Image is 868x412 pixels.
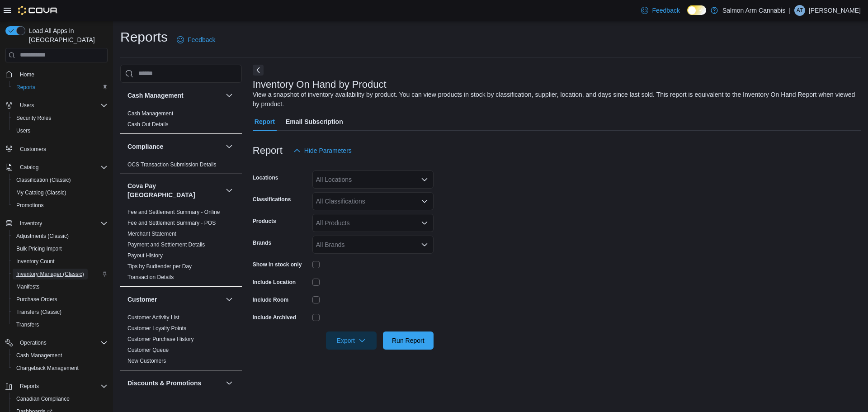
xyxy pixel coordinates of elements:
[253,196,291,203] label: Classifications
[20,102,34,109] span: Users
[16,258,55,265] span: Inventory Count
[13,363,82,374] a: Chargeback Management
[9,255,111,268] button: Inventory Count
[127,230,176,237] span: Merchant Statement
[253,174,278,181] label: Locations
[9,81,111,94] button: Reports
[253,79,387,90] h3: Inventory On Hand by Product
[2,217,111,230] button: Inventory
[331,331,371,350] span: Export
[16,296,57,303] span: Purchase Orders
[286,113,343,131] span: Email Subscription
[16,395,70,403] span: Canadian Compliance
[127,325,186,331] a: Customer Loyalty Points
[224,294,235,305] button: Customer
[13,269,88,279] a: Inventory Manager (Classic)
[120,312,242,370] div: Customer
[16,202,44,209] span: Promotions
[16,365,79,372] span: Chargeback Management
[9,199,111,212] button: Promotions
[127,336,194,342] a: Customer Purchase History
[127,263,192,270] a: Tips by Budtender per Day
[9,293,111,306] button: Purchase Orders
[2,142,111,156] button: Customers
[127,121,169,128] a: Cash Out Details
[421,198,428,205] button: Open list of options
[16,308,61,316] span: Transfers (Classic)
[687,5,706,15] input: Dark Mode
[797,5,803,16] span: AT
[2,336,111,349] button: Operations
[9,112,111,124] button: Security Roles
[188,35,215,44] span: Feedback
[127,336,194,343] span: Customer Purchase History
[13,125,34,136] a: Users
[13,256,108,267] span: Inventory Count
[637,1,683,19] a: Feedback
[20,146,46,153] span: Customers
[16,283,39,290] span: Manifests
[13,393,73,404] a: Canadian Compliance
[13,281,108,292] span: Manifests
[290,142,355,160] button: Hide Parameters
[127,379,222,388] button: Discounts & Promotions
[9,174,111,186] button: Classification (Classic)
[18,6,58,15] img: Cova
[13,294,108,305] span: Purchase Orders
[16,337,50,348] button: Operations
[421,219,428,227] button: Open list of options
[253,314,296,321] label: Include Archived
[224,378,235,388] button: Discounts & Promotions
[20,71,34,78] span: Home
[127,252,163,259] span: Payout History
[127,219,216,227] span: Fee and Settlement Summary - POS
[16,381,108,392] span: Reports
[253,218,276,225] label: Products
[16,232,69,240] span: Adjustments (Classic)
[16,270,84,278] span: Inventory Manager (Classic)
[13,187,70,198] a: My Catalog (Classic)
[20,339,47,346] span: Operations
[9,318,111,331] button: Transfers
[13,82,39,93] a: Reports
[127,91,222,100] button: Cash Management
[16,176,71,184] span: Classification (Classic)
[120,108,242,133] div: Cash Management
[16,84,35,91] span: Reports
[13,200,108,211] span: Promotions
[127,274,174,281] span: Transaction Details
[127,161,217,168] a: OCS Transaction Submission Details
[421,176,428,183] button: Open list of options
[13,307,108,317] span: Transfers (Classic)
[127,161,217,168] span: OCS Transaction Submission Details
[9,349,111,362] button: Cash Management
[224,90,235,101] button: Cash Management
[16,162,108,173] span: Catalog
[224,141,235,152] button: Compliance
[20,164,38,171] span: Catalog
[16,218,108,229] span: Inventory
[127,295,222,304] button: Customer
[9,186,111,199] button: My Catalog (Classic)
[13,363,108,374] span: Chargeback Management
[9,393,111,405] button: Canadian Compliance
[2,161,111,174] button: Catalog
[13,281,43,292] a: Manifests
[16,100,108,111] span: Users
[127,242,205,248] a: Payment and Settlement Details
[16,381,42,392] button: Reports
[13,294,61,305] a: Purchase Orders
[127,220,216,226] a: Fee and Settlement Summary - POS
[13,175,75,185] a: Classification (Classic)
[13,113,55,123] a: Security Roles
[13,200,47,211] a: Promotions
[13,175,108,185] span: Classification (Classic)
[794,5,805,16] div: Amanda Toms
[13,307,65,317] a: Transfers (Classic)
[253,296,288,303] label: Include Room
[16,144,50,155] a: Customers
[16,69,108,80] span: Home
[652,6,679,15] span: Feedback
[127,209,220,215] a: Fee and Settlement Summary - Online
